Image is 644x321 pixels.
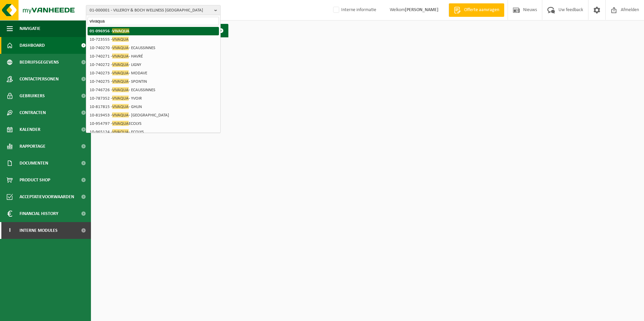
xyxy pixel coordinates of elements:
li: 10-740272 - - LIGNY [88,61,219,69]
span: Contactpersonen [20,71,59,87]
span: VIVAQUA [112,45,129,50]
span: VIVAQUA [112,70,129,75]
a: Offerte aanvragen [449,3,504,17]
span: Documenten [20,155,48,172]
span: VIVAQUA [112,28,129,33]
span: Rapportage [20,138,45,155]
li: 10-787352 - - YVOIR [88,94,219,103]
li: 10-740270 - - ECAUSSINNES [88,44,219,52]
li: 10-740275 - - SPONTIN [88,77,219,86]
span: VIVAQUA [112,87,129,92]
span: 01-000001 - VILLEROY & BOCH WELLNESS [GEOGRAPHIC_DATA] [90,5,212,15]
li: 10-746726 - - ECAUSSINNES [88,86,219,94]
li: 10-740273 - - MODAVE [88,69,219,77]
span: VIVAQUA [112,62,129,67]
span: VIVAQUA [112,112,129,117]
span: VIVAQUA [112,104,129,109]
input: Zoeken naar gekoppelde vestigingen [88,17,219,25]
span: I [7,222,13,239]
button: 01-000001 - VILLEROY & BOCH WELLNESS [GEOGRAPHIC_DATA] [86,5,221,15]
li: 10-965124 - - ECOLYS [88,128,219,136]
span: VIVAQUA [112,121,129,126]
li: 10-817815 - - GHLIN [88,103,219,111]
span: Bedrijfsgegevens [20,54,59,71]
li: 10-954797 - ECOLYS [88,119,219,128]
span: VIVAQUA [112,37,129,42]
span: VIVAQUA [112,53,129,59]
span: Navigatie [20,20,40,37]
span: VIVAQUA [112,129,129,134]
span: Dashboard [20,37,45,54]
li: 10-819453 - - [GEOGRAPHIC_DATA] [88,111,219,119]
strong: [PERSON_NAME] [405,7,439,12]
li: 10-740271 - - HAVRÉ [88,52,219,61]
li: 10-723555 - [88,35,219,44]
span: Offerte aanvragen [462,7,501,13]
span: VIVAQUA [112,96,129,101]
span: Interne modules [20,222,58,239]
span: Acceptatievoorwaarden [20,188,74,205]
span: Product Shop [20,172,50,188]
strong: 01-096956 - [90,28,129,33]
span: Financial History [20,205,58,222]
label: Interne informatie [332,5,376,15]
span: Contracten [20,104,46,121]
span: Kalender [20,121,40,138]
span: VIVAQUA [112,79,129,84]
span: Gebruikers [20,87,45,104]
